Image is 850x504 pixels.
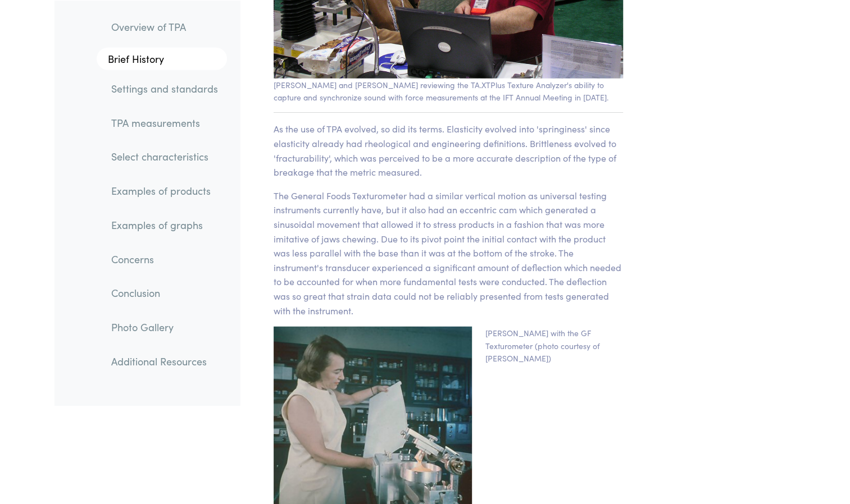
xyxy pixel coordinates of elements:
p: [PERSON_NAME] and [PERSON_NAME] reviewing the TA.XTPlus Texture Analyzer's ability to capture and... [274,79,624,104]
a: Examples of products [102,178,227,204]
a: Additional Resources [102,348,227,374]
p: The General Foods Texturometer had a similar vertical motion as universal testing instruments cur... [274,189,624,318]
a: Brief History [97,48,227,70]
a: Examples of graphs [102,212,227,237]
p: As the use of TPA evolved, so did its terms. Elasticity evolved into 'springiness' since elastici... [274,122,624,179]
a: Select characteristics [102,144,227,169]
a: Settings and standards [102,75,227,101]
a: Photo Gallery [102,314,227,340]
a: Concerns [102,246,227,272]
a: Conclusion [102,280,227,306]
a: TPA measurements [102,109,227,135]
a: Overview of TPA [102,13,227,39]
